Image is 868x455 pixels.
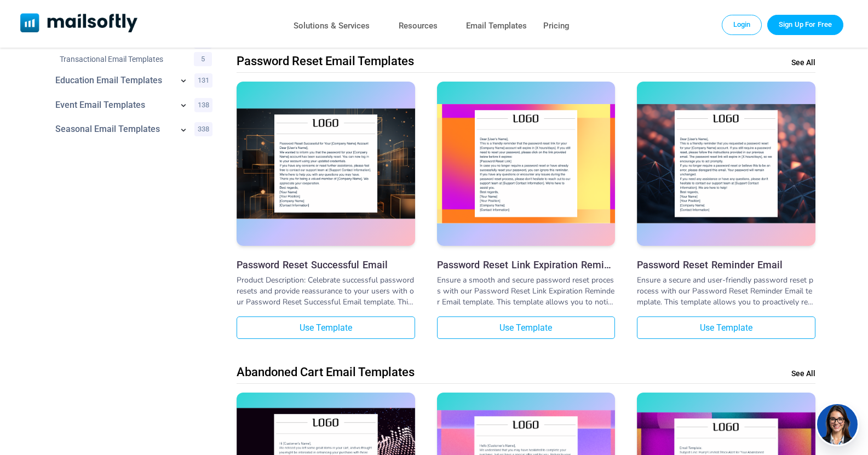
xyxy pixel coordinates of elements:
a: Show subcategories for Education Email Templates [178,75,189,88]
a: Resources [399,18,438,34]
a: See All [791,369,815,378]
div: Ensure a smooth and secure password reset process with our Password Reset Link Expiration Reminde... [437,275,616,308]
a: Password Reset Link Expiration Reminder Email [437,259,616,270]
a: Mailsoftly [20,13,138,34]
img: Password Reset Successful Email [237,108,415,219]
a: Pricing [543,18,570,34]
img: Mailsoftly Logo [20,13,138,32]
a: Use Template [237,316,415,339]
a: Category [60,54,180,65]
a: Password Reset Reminder Email [637,82,815,249]
a: Trial [767,15,843,34]
a: Password Reset Reminder Email [637,259,815,270]
a: Password Reset Successful Email [237,82,415,249]
a: Category [55,100,173,111]
a: Password Reset Successful Email [237,259,415,270]
img: agent [815,404,859,445]
a: Category [55,75,173,86]
a: Category [55,124,173,135]
a: Show subcategories for Event Email Templates [178,100,189,113]
a: See All [791,58,815,67]
a: Email Templates [466,18,527,34]
img: Password Reset Reminder Email [637,104,815,223]
div: Product Description: Celebrate successful password resets and provide reassurance to your users w... [237,275,415,308]
a: Use Template [437,316,616,339]
img: Password Reset Link Expiration Reminder Email [437,104,616,223]
a: Show subcategories for Seasonal+Email+Templates [178,124,189,137]
a: Login [722,15,762,34]
a: Solutions & Services [294,18,370,34]
div: Ensure a secure and user-friendly password reset process with our Password Reset Reminder Email t... [637,275,815,308]
div: Password Reset Email Templates [237,54,414,68]
a: Password Reset Link Expiration Reminder Email [437,82,616,249]
div: Abandoned Cart Email Templates [237,365,415,379]
a: Use Template [637,316,815,339]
